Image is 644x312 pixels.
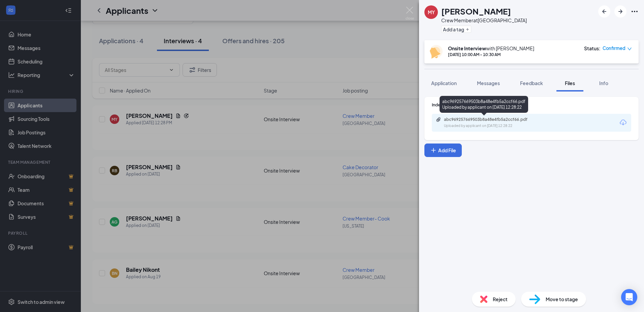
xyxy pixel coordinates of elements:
[448,45,534,52] div: with [PERSON_NAME]
[428,9,435,16] div: MY
[520,80,543,86] span: Feedback
[546,295,578,303] span: Move to stage
[631,7,639,16] svg: Ellipses
[432,102,631,108] div: Indeed Resume
[448,45,486,51] b: Onsite Interview
[599,80,608,86] span: Info
[424,144,462,157] button: Add FilePlus
[444,123,545,129] div: Uploaded by applicant on [DATE] 12:28:22
[619,119,627,127] svg: Download
[436,117,545,129] a: Paperclipabc969257669503b8a48e4fb5a2ccf66.pdfUploaded by applicant on [DATE] 12:28:22
[621,289,637,305] div: Open Intercom Messenger
[493,295,508,303] span: Reject
[448,52,534,57] div: [DATE] 10:00 AM - 10:30 AM
[584,45,601,52] div: Status :
[614,5,626,18] button: ArrowRight
[430,147,437,154] svg: Plus
[598,5,610,18] button: ArrowLeftNew
[627,47,632,51] span: down
[444,117,538,122] div: abc969257669503b8a48e4fb5a2ccf66.pdf
[477,80,500,86] span: Messages
[616,7,624,16] svg: ArrowRight
[600,7,608,16] svg: ArrowLeftNew
[441,26,471,33] button: PlusAdd a tag
[440,96,528,113] div: abc969257669503b8a48e4fb5a2ccf66.pdf Uploaded by applicant on [DATE] 12:28:22
[565,80,575,86] span: Files
[603,45,625,52] span: Confirmed
[436,117,441,122] svg: Paperclip
[441,17,527,24] div: Crew Member at [GEOGRAPHIC_DATA]
[431,80,457,86] span: Application
[441,5,511,17] h1: [PERSON_NAME]
[465,27,470,31] svg: Plus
